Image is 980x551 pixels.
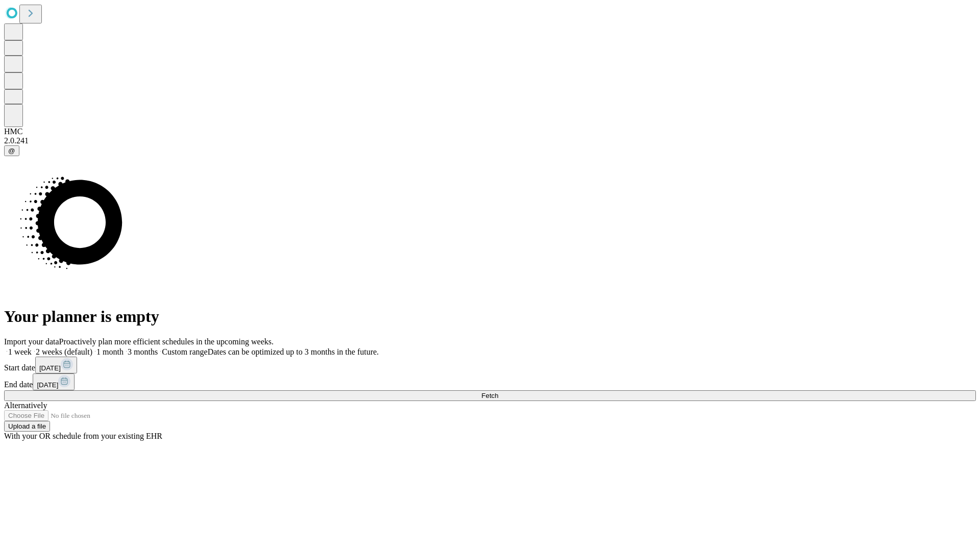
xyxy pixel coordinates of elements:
[33,373,75,390] button: [DATE]
[4,136,976,145] div: 2.0.241
[128,347,158,356] span: 3 months
[37,381,58,389] span: [DATE]
[4,401,47,410] span: Alternatively
[4,145,19,156] button: @
[4,337,59,346] span: Import your data
[4,432,162,440] span: With your OR schedule from your existing EHR
[208,347,379,356] span: Dates can be optimized up to 3 months in the future.
[4,127,976,136] div: HMC
[39,364,61,372] span: [DATE]
[4,373,976,390] div: End date
[4,307,976,326] h1: Your planner is empty
[162,347,207,356] span: Custom range
[4,421,50,432] button: Upload a file
[59,337,274,346] span: Proactively plan more efficient schedules in the upcoming weeks.
[481,392,498,399] span: Fetch
[4,390,976,401] button: Fetch
[8,147,15,155] span: @
[36,347,92,356] span: 2 weeks (default)
[35,357,77,373] button: [DATE]
[8,347,32,356] span: 1 week
[4,357,976,373] div: Start date
[96,347,124,356] span: 1 month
